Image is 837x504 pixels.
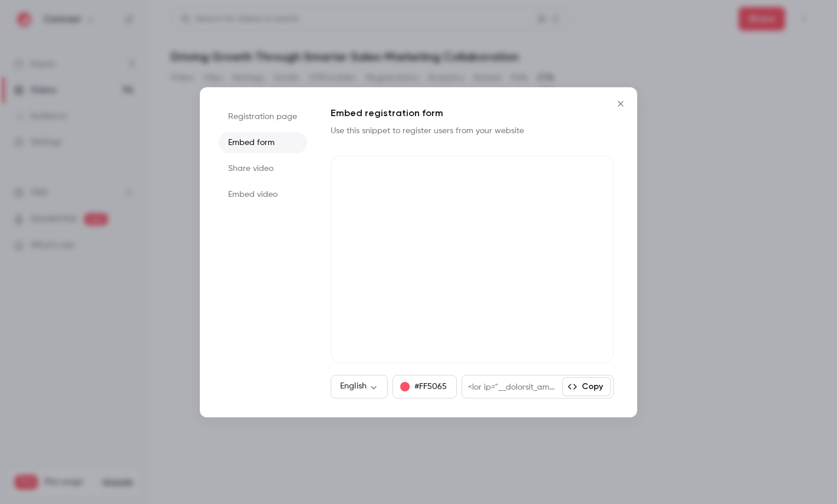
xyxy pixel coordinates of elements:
[331,380,388,392] div: English
[219,158,307,179] li: Share video
[562,377,611,396] button: Copy
[331,125,543,137] p: Use this snippet to register users from your website
[462,375,562,398] div: <lor ip="__dolorsit_ametconsecte_8a75e467-6s05-020d-1e75-82t5i07u4l4e" dolor="magna: 445%; aliqua...
[219,132,307,153] li: Embed form
[219,184,307,205] li: Embed video
[331,156,614,363] iframe: Contrast registration form
[219,106,307,127] li: Registration page
[609,92,632,116] button: Close
[393,375,457,398] button: #FF5065
[331,106,614,120] h1: Embed registration form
